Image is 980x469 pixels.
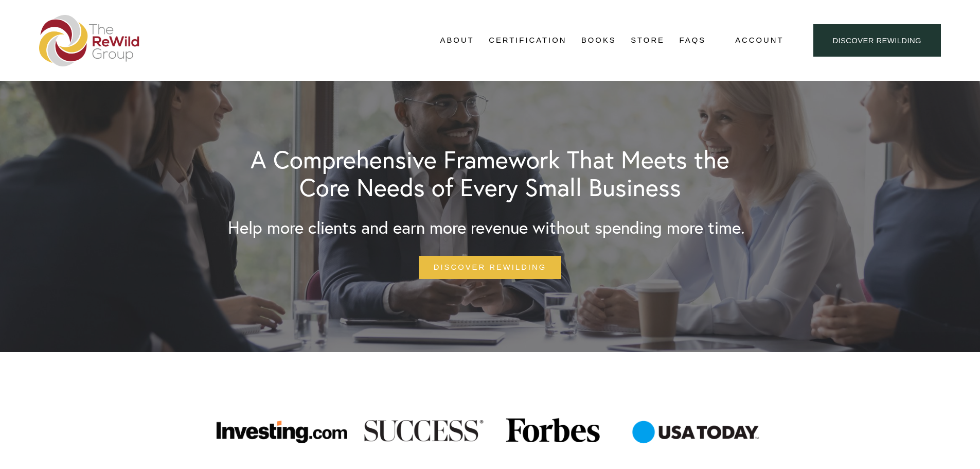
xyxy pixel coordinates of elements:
a: Books [581,33,616,48]
p: Plugin is loading... [23,36,132,46]
img: Rough Water SEO [8,49,147,175]
img: SEOSpace [73,8,82,18]
h3: Help more clients and earn more revenue without spending more time. [228,219,745,237]
a: Discover Rewilding [419,256,561,279]
a: Certification [489,33,566,48]
a: Discover ReWilding [813,24,941,57]
a: About [440,33,474,48]
p: Get ready! [23,26,132,36]
a: Need help? [15,60,33,78]
a: Store [631,33,665,48]
h1: A Comprehensive Framework That Meets the Core Needs of Every Small Business [228,146,753,201]
a: Account [735,33,783,47]
a: FAQs [680,33,706,48]
img: The ReWild Group [39,15,140,66]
